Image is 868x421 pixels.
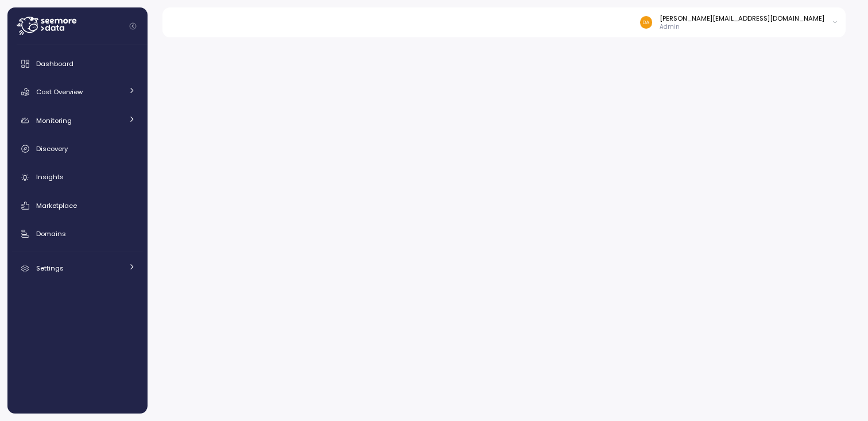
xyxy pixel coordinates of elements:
[12,166,143,189] a: Insights
[36,264,64,273] span: Settings
[12,222,143,245] a: Domains
[12,109,143,132] a: Monitoring
[12,137,143,160] a: Discovery
[660,14,824,23] div: [PERSON_NAME][EMAIL_ADDRESS][DOMAIN_NAME]
[36,116,72,125] span: Monitoring
[36,144,68,153] span: Discovery
[36,172,64,181] span: Insights
[12,80,143,103] a: Cost Overview
[36,87,83,96] span: Cost Overview
[36,59,73,68] span: Dashboard
[36,201,77,210] span: Marketplace
[12,52,143,75] a: Dashboard
[126,22,140,30] button: Collapse navigation
[660,23,824,31] p: Admin
[36,229,66,238] span: Domains
[640,16,652,28] img: 017aaa7af6563226eb73e226eb4f2070
[12,257,143,280] a: Settings
[12,194,143,217] a: Marketplace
